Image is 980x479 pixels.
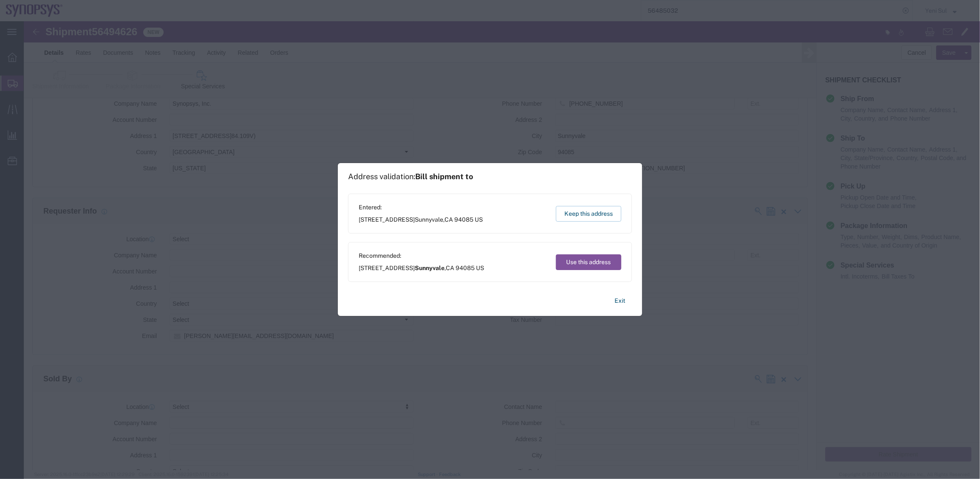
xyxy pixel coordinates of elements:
span: Entered: [359,203,483,212]
span: US [476,265,484,271]
span: [STREET_ADDRESS] , [359,264,484,273]
span: [STREET_ADDRESS] , [359,215,483,224]
span: Sunnyvale [415,216,443,223]
span: CA [445,216,453,223]
span: Sunnyvale [415,265,445,271]
span: 94085 [456,265,475,271]
button: Exit [608,293,632,308]
h1: Address validation: [348,172,473,181]
button: Use this address [556,254,621,270]
span: CA [446,265,454,271]
span: Recommended: [359,251,484,260]
span: 94085 [454,216,473,223]
span: US [475,216,483,223]
span: Bill shipment to [415,172,473,181]
button: Keep this address [556,206,621,222]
